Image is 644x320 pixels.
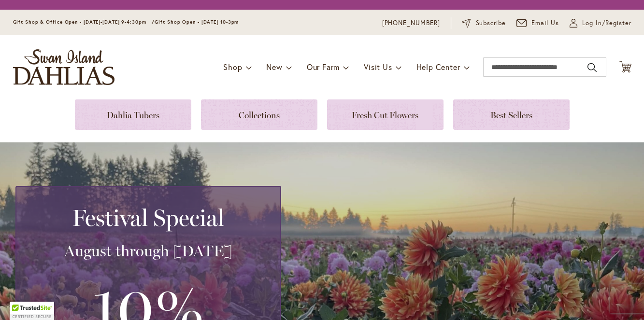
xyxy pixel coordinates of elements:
span: Help Center [416,62,460,72]
a: store logo [13,49,114,85]
h3: August through [DATE] [28,241,269,261]
a: [PHONE_NUMBER] [382,18,441,28]
span: Subscribe [476,18,506,28]
span: Our Farm [307,62,340,72]
span: Gift Shop Open - [DATE] 10-3pm [155,19,239,25]
span: Visit Us [364,62,392,72]
a: Subscribe [462,18,506,28]
span: Log In/Register [582,18,631,28]
span: Gift Shop & Office Open - [DATE]-[DATE] 9-4:30pm / [13,19,155,25]
button: Search [587,60,596,75]
span: Shop [223,62,242,72]
span: Email Us [531,18,559,28]
a: Email Us [516,18,559,28]
span: New [266,62,282,72]
h2: Festival Special [28,204,269,231]
a: Log In/Register [570,18,631,28]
